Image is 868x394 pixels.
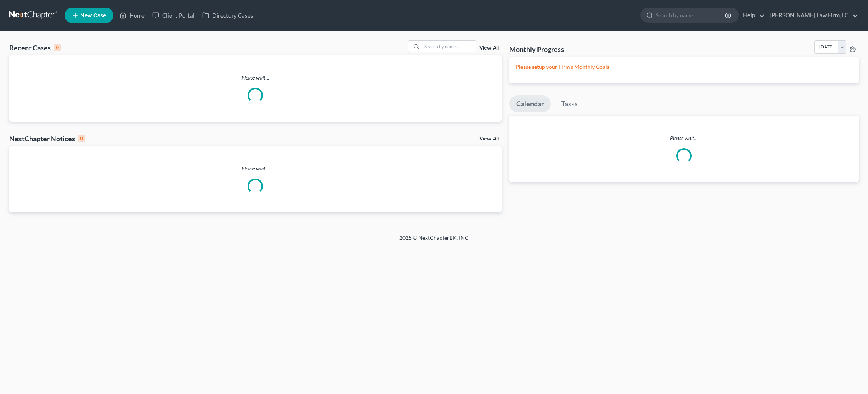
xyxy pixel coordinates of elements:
[479,45,499,51] a: View All
[739,8,765,22] a: Help
[515,63,853,71] p: Please setup your Firm's Monthly Goals
[422,41,476,52] input: Search by name...
[9,43,61,52] div: Recent Cases
[9,165,502,172] p: Please wait...
[509,45,564,54] h3: Monthly Progress
[54,44,61,51] div: 0
[509,95,551,112] a: Calendar
[9,74,502,82] p: Please wait...
[656,8,726,22] input: Search by name...
[766,8,858,22] a: [PERSON_NAME] Law Firm, LC
[509,134,859,142] p: Please wait...
[215,234,653,248] div: 2025 © NextChapterBK, INC
[78,135,85,142] div: 0
[479,136,499,142] a: View All
[80,13,106,18] span: New Case
[198,8,257,22] a: Directory Cases
[116,8,148,22] a: Home
[9,134,85,143] div: NextChapter Notices
[554,95,585,112] a: Tasks
[148,8,198,22] a: Client Portal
